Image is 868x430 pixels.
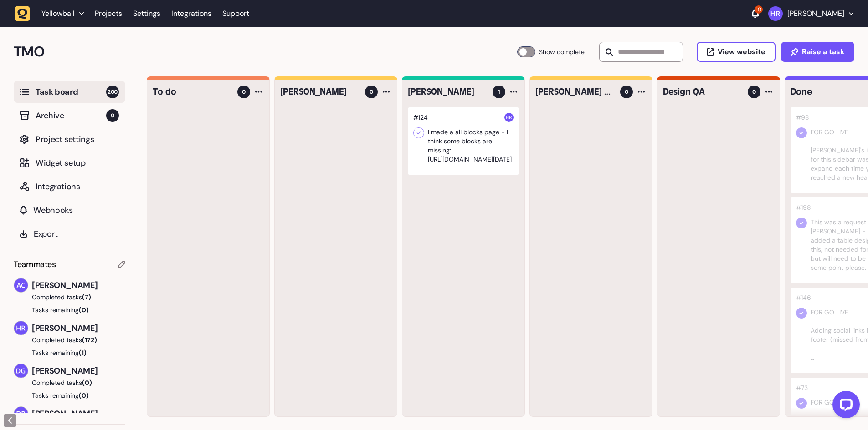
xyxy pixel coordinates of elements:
[14,223,125,245] button: Export
[41,9,75,18] span: Yellowball
[32,279,125,292] span: [PERSON_NAME]
[171,5,211,22] a: Integrations
[14,364,28,378] img: David Groombridge
[82,336,97,344] span: (172)
[33,204,119,217] span: Webhooks
[32,364,125,377] span: [PERSON_NAME]
[370,88,373,96] span: 0
[802,48,844,56] span: Raise a task
[32,407,125,420] span: [PERSON_NAME]
[106,109,119,122] span: 0
[36,157,119,169] span: Widget setup
[36,109,106,122] span: Archive
[768,6,853,21] button: [PERSON_NAME]
[14,378,118,387] button: Completed tasks(0)
[781,42,854,62] button: Raise a task
[34,228,119,240] span: Export
[14,278,28,292] img: Ameet Chohan
[535,86,614,98] h4: Ameet to check
[14,293,118,302] button: Completed tasks(7)
[14,199,125,221] button: Webhooks
[697,42,776,62] button: View website
[14,176,125,197] button: Integrations
[14,348,125,357] button: Tasks remaining(1)
[663,86,741,98] h4: Design QA
[14,305,125,314] button: Tasks remaining(0)
[625,88,628,96] span: 0
[504,113,514,122] img: Harry Robinson
[32,322,125,334] span: [PERSON_NAME]
[36,86,106,98] span: Task board
[222,9,249,18] a: Support
[14,407,28,420] img: Dan Pearson
[82,293,91,301] span: (7)
[408,86,486,98] h4: Harry
[36,180,119,193] span: Integrations
[768,6,783,21] img: Harry Robinson
[95,5,122,22] a: Projects
[14,152,125,174] button: Widget setup
[14,391,125,400] button: Tasks remaining(0)
[15,5,89,22] button: Yellowball
[539,46,585,57] span: Show complete
[825,387,863,425] iframe: LiveChat chat widget
[752,88,756,96] span: 0
[36,133,119,146] span: Project settings
[242,88,246,96] span: 0
[133,5,160,22] a: Settings
[153,86,231,98] h4: To do
[79,391,89,400] span: (0)
[787,9,844,18] p: [PERSON_NAME]
[14,105,125,126] button: Archive0
[82,379,92,387] span: (0)
[280,86,359,98] h4: Tom
[14,321,28,335] img: Harry Robinson
[14,41,517,63] h2: TMO
[106,86,119,98] span: 200
[498,88,500,96] span: 1
[14,335,118,344] button: Completed tasks(172)
[755,5,763,14] div: 10
[14,258,56,271] span: Teammates
[14,128,125,150] button: Project settings
[79,349,87,357] span: (1)
[14,81,125,103] button: Task board200
[79,306,89,314] span: (0)
[718,48,765,56] span: View website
